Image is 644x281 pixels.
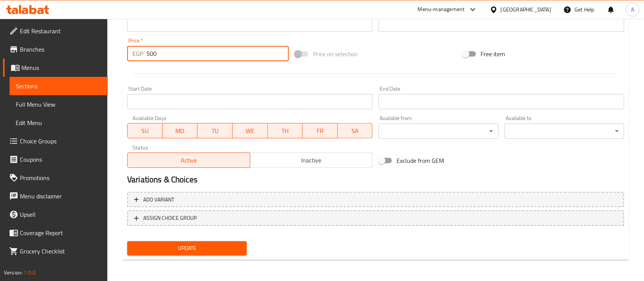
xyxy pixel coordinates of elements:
span: A [631,5,634,14]
a: Full Menu View [10,95,108,114]
button: FR [303,123,338,138]
button: Update [127,241,247,255]
span: Exclude from GEM [396,156,444,165]
span: Add variant [143,195,174,205]
button: WE [233,123,268,138]
a: Sections [10,77,108,95]
button: ASSIGN CHOICE GROUP [127,210,624,226]
button: TU [197,123,233,138]
button: TH [268,123,303,138]
button: Active [127,153,250,168]
div: [GEOGRAPHIC_DATA] [501,5,551,14]
a: Coverage Report [3,224,108,242]
span: FR [306,125,335,136]
span: TU [201,125,230,136]
span: Menu disclaimer [20,192,102,201]
span: Upsell [20,210,102,219]
a: Promotions [3,169,108,187]
div: ​ [505,123,624,139]
span: Promotions [20,173,102,182]
span: Update [133,244,241,253]
span: ASSIGN CHOICE GROUP [143,213,197,223]
a: Menus [3,58,108,77]
span: Full Menu View [16,100,102,109]
span: Sections [16,81,102,91]
span: Free item [481,49,505,58]
span: WE [236,125,265,136]
span: Inactive [253,155,370,166]
button: SA [338,123,373,138]
span: Branches [20,45,102,54]
span: TH [271,125,300,136]
span: Edit Menu [16,118,102,127]
span: MO [166,125,195,136]
input: Please enter product sku [379,16,624,32]
button: Add variant [127,192,624,208]
span: Choice Groups [20,136,102,146]
a: Branches [3,40,108,58]
span: Coupons [20,155,102,164]
a: Edit Restaurant [3,22,108,40]
input: Please enter product barcode [127,16,372,32]
div: Menu-management [418,5,465,14]
a: Grocery Checklist [3,242,108,260]
a: Choice Groups [3,132,108,150]
span: Coverage Report [20,228,102,237]
span: SU [131,125,160,136]
a: Menu disclaimer [3,187,108,205]
input: Please enter price [146,46,289,61]
p: EGP [133,49,143,58]
h2: Variations & Choices [127,174,624,185]
span: Active [131,155,247,166]
a: Edit Menu [10,114,108,132]
a: Coupons [3,150,108,169]
button: MO [163,123,198,138]
span: Menus [21,63,102,72]
button: SU [127,123,163,138]
span: Price on selection [313,49,358,58]
span: SA [341,125,370,136]
span: 1.0.0 [24,268,36,278]
button: Inactive [250,153,373,168]
div: ​ [379,123,498,139]
a: Upsell [3,205,108,224]
span: Version: [4,268,23,278]
span: Edit Restaurant [20,26,102,36]
span: Grocery Checklist [20,247,102,256]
